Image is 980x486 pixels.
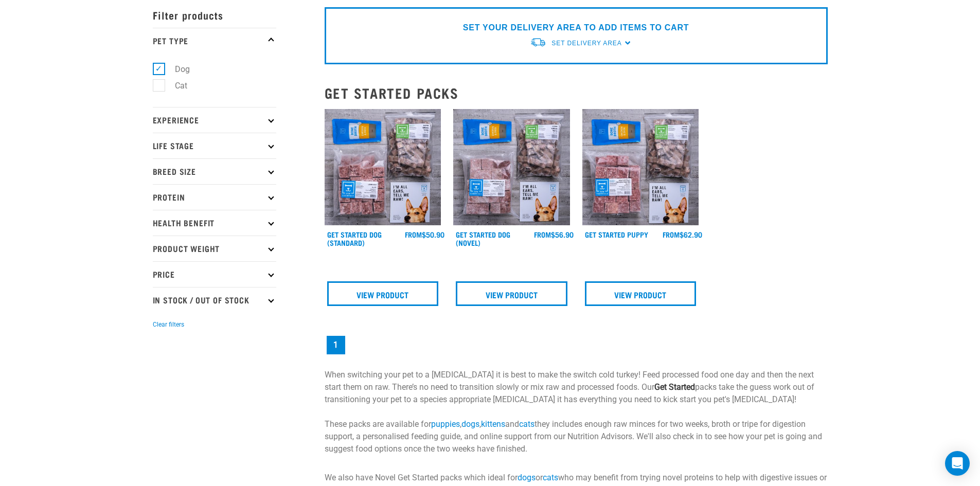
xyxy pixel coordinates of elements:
[325,109,441,226] img: NSP Dog Standard Update
[663,230,702,239] div: $62.90
[456,232,510,244] a: Get Started Dog (Novel)
[153,133,276,158] p: Life Stage
[461,419,479,429] a: dogs
[325,369,828,455] p: When switching your pet to a [MEDICAL_DATA] it is best to make the switch cold turkey! Feed proce...
[153,210,276,236] p: Health Benefit
[534,230,574,239] div: $56.90
[405,230,444,239] div: $50.90
[654,382,695,392] strong: Get Started
[153,2,276,28] p: Filter products
[158,63,194,76] label: Dog
[325,334,828,356] nav: pagination
[582,109,699,226] img: NPS Puppy Update
[663,232,680,236] span: FROM
[456,281,567,306] a: View Product
[543,473,558,482] a: cats
[327,336,345,354] a: Page 1
[153,236,276,261] p: Product Weight
[453,109,570,226] img: NSP Dog Novel Update
[153,107,276,133] p: Experience
[551,40,621,47] span: Set Delivery Area
[153,287,276,313] p: In Stock / Out Of Stock
[153,320,184,329] button: Clear filters
[945,451,970,476] div: Open Intercom Messenger
[153,261,276,287] p: Price
[585,281,697,306] a: View Product
[463,22,689,34] p: SET YOUR DELIVERY AREA TO ADD ITEMS TO CART
[405,232,422,236] span: FROM
[534,232,551,236] span: FROM
[481,419,505,429] a: kittens
[519,419,534,429] a: cats
[431,419,460,429] a: puppies
[327,281,439,306] a: View Product
[585,232,648,236] a: Get Started Puppy
[153,184,276,210] p: Protein
[158,79,191,92] label: Cat
[327,232,382,244] a: Get Started Dog (Standard)
[530,37,546,48] img: van-moving.png
[153,28,276,53] p: Pet Type
[518,473,536,482] a: dogs
[325,85,828,101] h2: Get Started Packs
[153,158,276,184] p: Breed Size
